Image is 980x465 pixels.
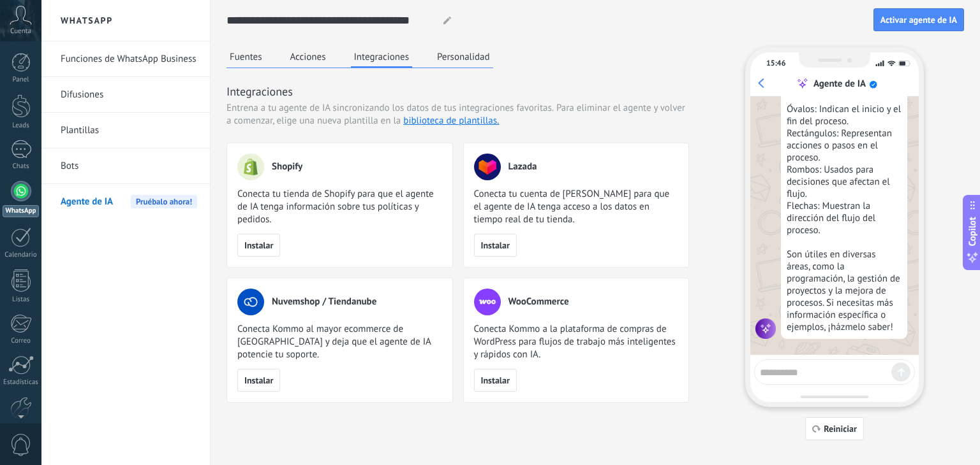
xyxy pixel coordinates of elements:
[434,47,493,66] button: Personalidad
[226,47,265,66] button: Fuentes
[244,376,273,385] span: Instalar
[3,205,39,217] div: WhatsApp
[41,113,210,148] li: Plantillas
[3,251,40,259] div: Calendario
[41,148,210,184] li: Bots
[237,323,442,361] span: Conecta Kommo al mayor ecommerce de [GEOGRAPHIC_DATA] y deja que el agente de IA potencie tu sopo...
[351,47,413,68] button: Integraciones
[3,296,40,304] div: Listas
[272,161,302,173] span: Shopify
[41,41,210,77] li: Funciones de WhatsApp Business
[474,323,679,361] span: Conecta Kommo a la plataforma de compras de WordPress para flujos de trabajo más inteligentes y r...
[3,76,40,84] div: Panel
[403,115,499,127] a: biblioteca de plantillas.
[880,15,957,24] span: Activar agente de IA
[766,59,785,68] div: 15:46
[3,162,40,171] div: Chats
[474,369,517,392] button: Instalar
[824,424,857,433] span: Reiniciar
[131,195,197,208] span: Pruébalo ahora!
[237,369,280,392] button: Instalar
[272,296,376,308] span: Nuvemshop / Tiendanube
[755,318,776,339] img: agent icon
[481,241,510,250] span: Instalar
[3,122,40,130] div: Leads
[10,27,31,36] span: Cuenta
[509,296,569,308] span: WooCommerce
[41,77,210,113] li: Difusiones
[61,41,197,77] a: Funciones de WhatsApp Business
[287,47,329,66] button: Acciones
[966,217,979,247] span: Copilot
[61,184,113,220] span: Agente de IA
[805,417,864,440] button: Reiniciar
[226,83,689,99] h3: Integraciones
[61,113,197,148] a: Plantillas
[3,378,40,387] div: Estadísticas
[813,78,866,90] div: Agente de IA
[481,376,510,385] span: Instalar
[237,234,280,257] button: Instalar
[3,337,40,345] div: Correo
[226,102,554,115] span: Entrena a tu agente de IA sincronizando los datos de tus integraciones favoritas.
[41,184,210,219] li: Agente de IA
[509,161,537,173] span: Lazada
[61,184,197,220] a: Agente de IAPruébalo ahora!
[61,148,197,184] a: Bots
[244,241,273,250] span: Instalar
[474,188,679,226] span: Conecta tu cuenta de [PERSON_NAME] para que el agente de IA tenga acceso a los datos en tiempo re...
[226,102,685,127] span: Para eliminar el agente y volver a comenzar, elige una nueva plantilla en la
[474,234,517,257] button: Instalar
[237,188,442,226] span: Conecta tu tienda de Shopify para que el agente de IA tenga información sobre tus políticas y ped...
[61,77,197,113] a: Difusiones
[873,8,964,31] button: Activar agente de IA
